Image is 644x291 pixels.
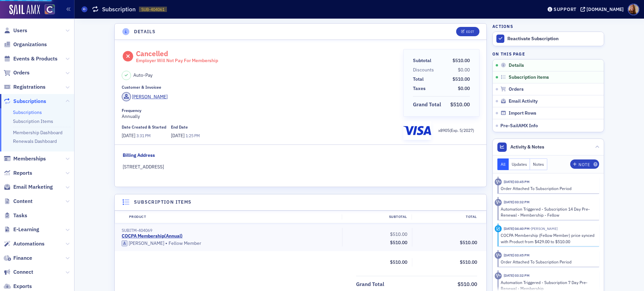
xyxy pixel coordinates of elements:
[13,109,42,115] a: Subscriptions
[495,272,502,279] div: Activity
[4,55,58,62] a: Events & Products
[13,98,46,105] span: Subscriptions
[133,72,153,79] span: Auto-Pay
[413,76,426,83] span: Total
[4,98,46,105] a: Subscriptions
[4,41,47,48] a: Organizations
[356,280,387,288] span: Grand Total
[509,86,524,92] span: Orders
[413,66,434,73] div: Discounts
[122,233,183,239] a: COCPA Membership(Annual)
[509,62,524,68] span: Details
[507,36,600,42] div: Reactivate Subscription
[403,124,431,138] img: visa
[122,85,161,90] div: Customer & Invoicee
[504,226,530,231] time: 4/28/2025 04:40 PM
[390,231,407,237] span: $510.00
[504,253,530,257] time: 9/17/2024 03:45 PM
[13,283,32,290] span: Exports
[13,69,30,76] span: Orders
[492,51,604,57] h4: On this page
[13,169,32,177] span: Reports
[530,158,547,170] button: Notes
[509,74,549,80] span: Subscription items
[438,127,474,133] p: x 8905 (Exp. 5 / 2027 )
[456,27,479,36] button: Edit
[13,27,27,34] span: Users
[342,214,412,220] div: Subtotal
[136,58,218,64] div: Employer Will Not Pay For Membership
[458,67,470,73] span: $0.00
[509,98,538,104] span: Email Activity
[13,212,27,219] span: Tasks
[134,28,156,35] h4: Details
[4,283,32,290] a: Exports
[122,133,136,139] span: [DATE]
[495,252,502,259] div: Activity
[413,76,424,83] div: Total
[141,7,165,12] span: SUB-404061
[4,212,27,219] a: Tasks
[413,85,428,92] span: Taxes
[13,41,47,48] span: Organizations
[13,254,32,262] span: Finance
[460,240,477,245] span: $510.00
[4,155,46,162] a: Memberships
[495,225,502,232] div: Activity
[13,240,45,247] span: Automations
[4,83,46,91] a: Registrations
[460,259,477,265] span: $510.00
[4,226,39,233] a: E-Learning
[4,268,33,276] a: Connect
[132,93,168,100] div: [PERSON_NAME]
[458,85,470,91] span: $0.00
[504,179,530,184] time: 9/17/2025 03:45 PM
[493,32,604,46] button: Reactivate Subscription
[413,57,434,64] span: Subtotal
[356,280,384,288] div: Grand Total
[570,159,599,169] button: Note
[13,226,39,233] span: E-Learning
[495,178,502,185] div: Activity
[586,6,624,12] div: [DOMAIN_NAME]
[13,183,53,191] span: Email Marketing
[530,226,558,231] span: Sheila Duggan
[171,125,188,130] div: End Date
[492,23,513,29] h4: Actions
[122,228,337,233] div: SUBITM-404069
[13,268,33,276] span: Connect
[13,130,63,136] a: Membership Dashboard
[554,6,577,12] div: Support
[165,240,167,247] span: •
[40,4,55,16] a: View Homepage
[4,183,53,191] a: Email Marketing
[412,214,481,220] div: Total
[122,241,164,246] a: [PERSON_NAME]
[13,198,33,205] span: Content
[122,108,399,120] div: Annually
[509,158,530,170] button: Updates
[457,281,477,287] span: $510.00
[504,200,530,204] time: 9/2/2025 03:32 PM
[13,155,46,162] span: Memberships
[500,123,538,129] span: Pre-SailAMX Info
[450,101,470,108] span: $510.00
[13,83,46,91] span: Registrations
[413,57,431,64] div: Subtotal
[497,158,509,170] button: All
[4,169,32,177] a: Reports
[171,133,186,139] span: [DATE]
[390,259,407,265] span: $510.00
[136,133,151,138] span: 3:31 PM
[4,69,30,76] a: Orders
[45,4,55,15] img: SailAMX
[501,185,595,191] div: Order Attached To Subscription Period
[501,206,595,218] div: Automation Triggered - Subscription 14 Day Pre-Renewal - Membership - Fellow
[134,199,192,206] h4: Subscription items
[495,199,502,206] div: Activity
[504,273,530,278] time: 9/10/2024 03:32 PM
[9,5,40,15] img: SailAMX
[510,144,544,150] span: Activity & Notes
[580,7,626,12] button: [DOMAIN_NAME]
